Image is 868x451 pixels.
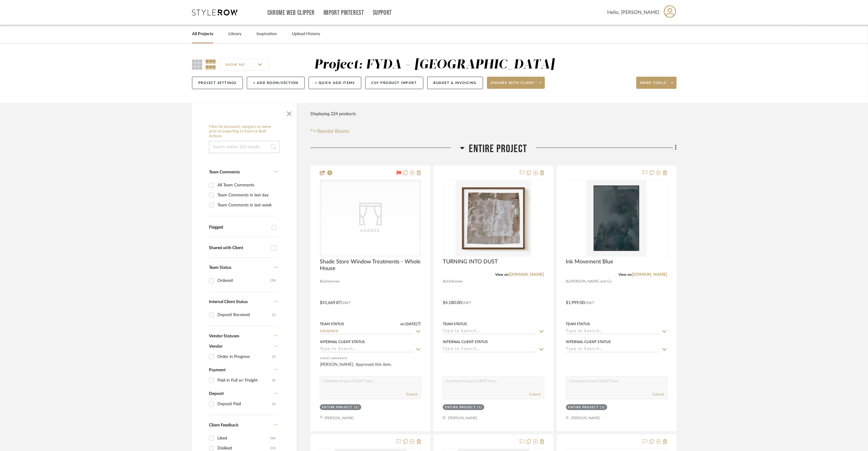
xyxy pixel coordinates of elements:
[209,266,231,270] span: Team Status
[310,128,350,135] button: Reorder Rooms
[586,180,647,256] img: Ink Movement Blue
[566,329,660,335] input: Type to Search…
[568,405,599,410] div: Entire Project
[618,273,632,276] span: View on
[570,279,612,284] span: [PERSON_NAME] and Co
[217,433,270,443] div: Liked
[209,125,280,139] h6: Filter by keyword, category or name prior to exporting to Excel or Bulk Actions
[292,30,320,38] a: Upload History
[443,321,467,327] div: Team Status
[270,433,276,443] div: (32)
[445,405,475,410] div: Entire Project
[209,334,239,338] span: Vendor Statuses
[373,10,392,15] a: Support
[247,77,305,89] button: + Add Room/Section
[566,321,590,327] div: Team Status
[272,310,276,320] div: (1)
[217,200,276,210] div: Team Comments in last week
[272,399,276,409] div: (1)
[217,180,276,190] div: All Team Comments
[209,368,226,372] span: Payment
[228,30,241,38] a: Library
[632,272,667,277] a: [DOMAIN_NAME]
[443,279,447,284] span: By
[405,322,418,326] span: [DATE]
[320,362,421,374] div: [PERSON_NAME]: Approved this item.
[209,344,223,349] span: Vendor
[443,347,537,352] input: Type to Search…
[400,322,405,326] span: on
[267,10,315,15] a: Chrome Web Clipper
[529,392,541,397] button: Submit
[320,329,414,335] input: Type to Search…
[209,423,238,427] span: Client Feedback
[283,106,295,119] button: Close
[320,279,324,284] span: By
[209,246,269,251] div: Shared with Client
[566,259,614,265] span: Ink Movement Blue
[320,259,421,272] span: Shade Store Window Treatments - Whole House
[340,228,401,234] div: Shades
[310,108,356,120] div: Displaying 224 products
[566,339,611,345] div: Internal Client Status
[272,376,276,385] div: (2)
[270,276,276,286] div: (70)
[320,347,414,352] input: Type to Search…
[443,329,537,335] input: Type to Search…
[495,273,509,276] span: View on
[640,81,666,90] span: More tools
[217,376,272,385] div: Paid in Full w/ Freight
[600,405,605,410] div: (1)
[217,399,272,409] div: Deposit Paid
[427,77,483,89] button: Budget & Invoicing
[566,279,570,284] span: By
[320,180,421,256] div: 0
[209,300,248,304] span: Internal Client Status
[320,321,344,327] div: Team Status
[652,392,664,397] button: Submit
[365,77,423,89] button: CSV Product Import
[217,190,276,200] div: Team Comments in last day
[447,279,463,284] span: Unknown
[217,276,270,286] div: Ordered
[406,392,418,397] button: Submit
[272,352,276,362] div: (2)
[192,77,243,89] button: Project Settings
[566,347,660,352] input: Type to Search…
[323,10,364,15] a: Import Pinterest
[192,30,213,38] a: All Projects
[487,77,545,89] button: Share with client
[607,9,659,16] span: Hello, [PERSON_NAME]
[320,339,365,345] div: Internal Client Status
[324,279,340,284] span: Unknown
[636,77,677,89] button: More tools
[217,352,272,362] div: Order in Progress
[217,310,272,320] div: Deposit Received
[309,77,361,89] button: + Quick Add Items
[257,30,277,38] a: Inspiration
[322,405,353,410] div: Entire Project
[354,405,359,410] div: (1)
[469,142,527,155] span: Entire Project
[443,180,544,256] div: 0
[491,81,535,90] span: Share with client
[209,225,269,230] div: Flagged
[209,392,224,396] span: Deposit
[443,339,488,345] div: Internal Client Status
[509,272,544,277] a: [DOMAIN_NAME]
[209,170,240,174] span: Team Comments
[317,128,350,135] span: Reorder Rooms
[443,259,498,265] span: TURNING INTO DUST
[314,58,555,71] div: Project: FYDA - [GEOGRAPHIC_DATA]
[209,141,280,153] input: Search within 224 results
[477,405,482,410] div: (1)
[456,180,531,256] img: TURNING INTO DUST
